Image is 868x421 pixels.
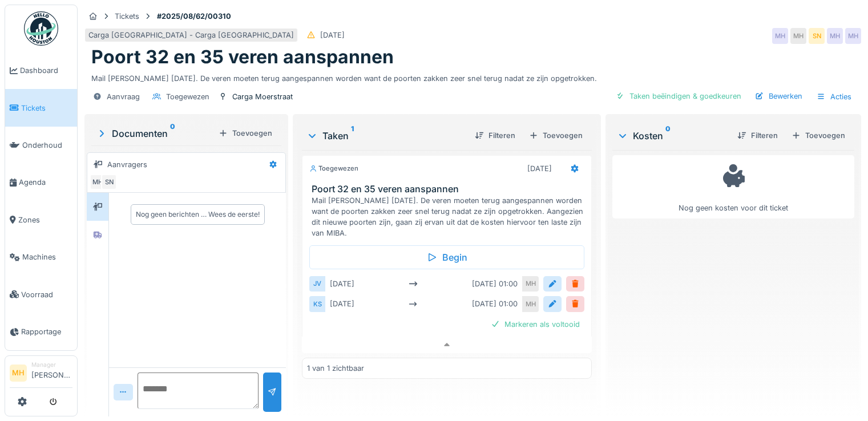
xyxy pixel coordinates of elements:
[91,68,854,84] div: Mail [PERSON_NAME] [DATE]. De veren moeten terug aangespannen worden want de poorten zakken zeer ...
[812,88,857,105] div: Acties
[5,127,77,164] a: Onderhoud
[31,361,72,369] div: Manager
[10,361,72,388] a: MH Manager[PERSON_NAME]
[5,89,77,126] a: Tickets
[31,361,72,385] li: [PERSON_NAME]
[21,326,72,337] span: Rapportage
[787,128,850,143] div: Toevoegen
[232,91,293,102] div: Carga Moerstraat
[306,129,466,143] div: Taken
[18,214,72,225] span: Zones
[5,276,77,313] a: Voorraad
[5,201,77,238] a: Zones
[10,365,27,382] li: MH
[96,127,214,140] div: Documenten
[309,276,325,292] div: JV
[21,103,72,114] span: Tickets
[772,28,788,44] div: MH
[91,46,394,68] h1: Poort 32 en 35 veren aanspannen
[5,238,77,276] a: Machines
[22,252,72,262] span: Machines
[24,11,58,46] img: Badge_color-CXgf-gQk.svg
[845,28,861,44] div: MH
[790,28,806,44] div: MH
[115,11,139,22] div: Tickets
[107,91,140,102] div: Aanvraag
[611,88,746,104] div: Taken beëindigen & goedkeuren
[170,127,175,140] sup: 0
[523,276,539,292] div: MH
[152,11,236,22] strong: #2025/08/62/00310
[5,164,77,201] a: Agenda
[101,174,117,190] div: SN
[90,174,106,190] div: MH
[166,91,209,102] div: Toegewezen
[827,28,843,44] div: MH
[5,313,77,350] a: Rapportage
[325,296,523,311] div: [DATE] [DATE] 01:00
[527,163,552,174] div: [DATE]
[486,317,584,332] div: Markeren als voltooid
[20,65,72,76] span: Dashboard
[5,52,77,89] a: Dashboard
[19,177,72,188] span: Agenda
[312,184,587,195] h3: Poort 32 en 35 veren aanspannen
[665,129,671,143] sup: 0
[136,209,260,220] div: Nog geen berichten … Wees de eerste!
[750,88,807,104] div: Bewerken
[470,128,520,143] div: Filteren
[524,128,587,143] div: Toevoegen
[309,296,325,311] div: KS
[309,164,358,173] div: Toegewezen
[809,28,825,44] div: SN
[733,128,782,143] div: Filteren
[88,30,294,41] div: Carga [GEOGRAPHIC_DATA] - Carga [GEOGRAPHIC_DATA]
[620,160,847,213] div: Nog geen kosten voor dit ticket
[309,245,584,269] div: Begin
[617,129,728,143] div: Kosten
[307,363,364,374] div: 1 van 1 zichtbaar
[351,129,354,143] sup: 1
[107,159,147,170] div: Aanvragers
[21,289,72,300] span: Voorraad
[22,140,72,151] span: Onderhoud
[320,30,345,41] div: [DATE]
[214,126,277,141] div: Toevoegen
[312,195,587,239] div: Mail [PERSON_NAME] [DATE]. De veren moeten terug aangespannen worden want de poorten zakken zeer ...
[325,276,523,292] div: [DATE] [DATE] 01:00
[523,296,539,311] div: MH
